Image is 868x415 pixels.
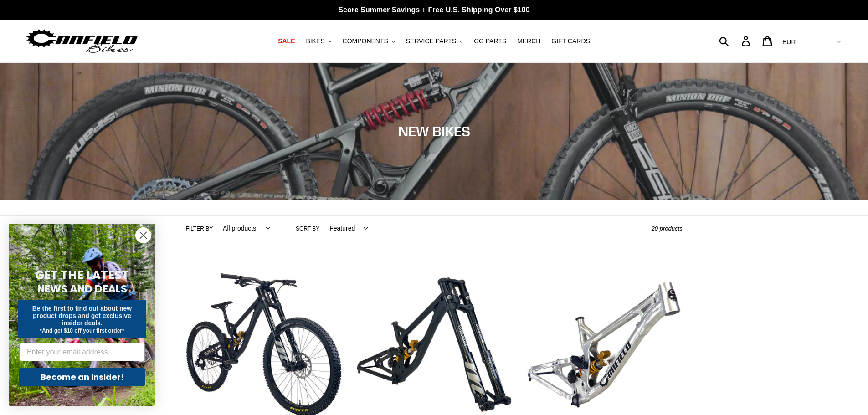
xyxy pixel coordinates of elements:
[35,267,129,283] span: GET THE LATEST
[37,282,127,296] span: NEWS AND DEALS
[296,225,319,233] label: Sort by
[32,305,132,327] span: Be the first to find out about new product drops and get exclusive insider deals.
[551,37,590,45] span: GIFT CARDS
[547,35,595,47] a: GIFT CARDS
[273,35,299,47] a: SALE
[517,37,540,45] span: MERCH
[40,328,124,334] span: *And get $10 off your first order*
[513,35,545,47] a: MERCH
[343,37,388,45] span: COMPONENTS
[301,35,336,47] button: BIKES
[25,27,139,56] img: Canfield Bikes
[652,225,683,232] span: 20 products
[406,37,456,45] span: SERVICE PARTS
[338,35,400,47] button: COMPONENTS
[19,368,145,386] button: Become an Insider!
[19,343,145,361] input: Enter your email address
[278,37,295,45] span: SALE
[135,227,151,243] button: Close dialog
[474,37,506,45] span: GG PARTS
[398,123,470,139] span: NEW BIKES
[724,31,747,51] input: Search
[469,35,511,47] a: GG PARTS
[186,225,213,233] label: Filter by
[401,35,467,47] button: SERVICE PARTS
[306,37,324,45] span: BIKES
